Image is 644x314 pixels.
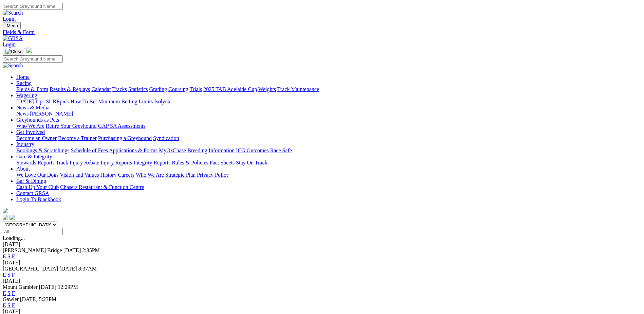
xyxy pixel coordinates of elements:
[3,10,23,16] img: Search
[16,196,61,202] a: Login To Blackbook
[12,272,15,278] a: F
[236,160,267,165] a: Stay On Track
[16,117,59,123] a: Greyhounds as Pets
[277,86,319,92] a: Track Maintenance
[16,86,48,92] a: Fields & Form
[16,160,641,166] div: Care & Integrity
[109,147,158,153] a: Applications & Forms
[16,86,641,92] div: Racing
[16,135,57,141] a: Become an Owner
[210,160,235,165] a: Fact Sheets
[5,49,22,54] img: Close
[3,235,25,241] span: Loading...
[189,86,202,92] a: Trials
[16,178,46,184] a: Bar & Dining
[3,296,19,302] span: Gawler
[58,135,97,141] a: Become a Trainer
[3,266,58,272] span: [GEOGRAPHIC_DATA]
[3,241,641,247] div: [DATE]
[7,254,11,259] a: S
[16,147,641,154] div: Industry
[187,147,235,153] a: Breeding Information
[71,147,108,153] a: Schedule of Fees
[16,105,50,110] a: News & Media
[3,63,23,69] img: Search
[16,172,641,178] div: About
[16,172,58,178] a: We Love Our Dogs
[3,228,63,235] input: Select date
[100,160,132,165] a: Injury Reports
[136,172,164,178] a: Who We Are
[60,184,144,190] a: Chasers Restaurant & Function Centre
[56,160,99,165] a: Track Injury Rebate
[16,92,37,98] a: Wagering
[236,147,269,153] a: ICG Outcomes
[3,278,641,284] div: [DATE]
[3,3,63,10] input: Search
[3,48,25,55] button: Toggle navigation
[98,99,153,104] a: Minimum Betting Limits
[16,147,69,153] a: Bookings & Scratchings
[39,284,57,290] span: [DATE]
[3,41,16,47] a: Login
[12,254,15,259] a: F
[7,290,11,296] a: S
[3,16,16,22] a: Login
[154,99,170,104] a: Isolynx
[10,215,15,220] img: twitter.svg
[98,123,146,129] a: GAP SA Assessments
[16,184,641,190] div: Bar & Dining
[46,123,97,129] a: Retire Your Greyhound
[16,129,45,135] a: Get Involved
[98,135,152,141] a: Purchasing a Greyhound
[172,160,208,165] a: Rules & Policies
[16,80,32,86] a: Racing
[16,99,641,105] div: Wagering
[16,135,641,141] div: Get Involved
[46,99,69,104] a: SUREpick
[16,166,30,172] a: About
[3,254,6,259] a: E
[59,266,77,272] span: [DATE]
[165,172,196,178] a: Strategic Plan
[112,86,127,92] a: Tracks
[91,86,111,92] a: Calendar
[63,247,81,253] span: [DATE]
[16,74,30,80] a: Home
[3,215,8,220] img: facebook.svg
[71,99,97,104] a: How To Bet
[258,86,276,92] a: Weights
[16,111,29,117] a: News
[16,111,641,117] div: News & Media
[16,160,54,165] a: Stewards Reports
[168,86,188,92] a: Coursing
[3,260,641,266] div: [DATE]
[7,272,11,278] a: S
[7,302,11,308] a: S
[30,111,73,117] a: [PERSON_NAME]
[16,154,52,159] a: Care & Integrity
[3,208,8,213] img: logo-grsa-white.png
[39,296,57,302] span: 5:23PM
[78,266,97,272] span: 8:37AM
[16,123,641,129] div: Greyhounds as Pets
[16,123,44,129] a: Who We Are
[16,190,49,196] a: Contact GRSA
[203,86,257,92] a: 2025 TAB Adelaide Cup
[270,147,292,153] a: Race Safe
[12,290,15,296] a: F
[3,284,38,290] span: Mount Gambier
[133,160,170,165] a: Integrity Reports
[7,23,18,28] span: Menu
[118,172,134,178] a: Careers
[100,172,116,178] a: History
[3,22,21,29] button: Toggle navigation
[3,290,6,296] a: E
[3,29,641,35] a: Fields & Form
[149,86,167,92] a: Grading
[197,172,229,178] a: Privacy Policy
[82,247,100,253] span: 2:35PM
[50,86,90,92] a: Results & Replays
[3,247,62,253] span: [PERSON_NAME] Bridge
